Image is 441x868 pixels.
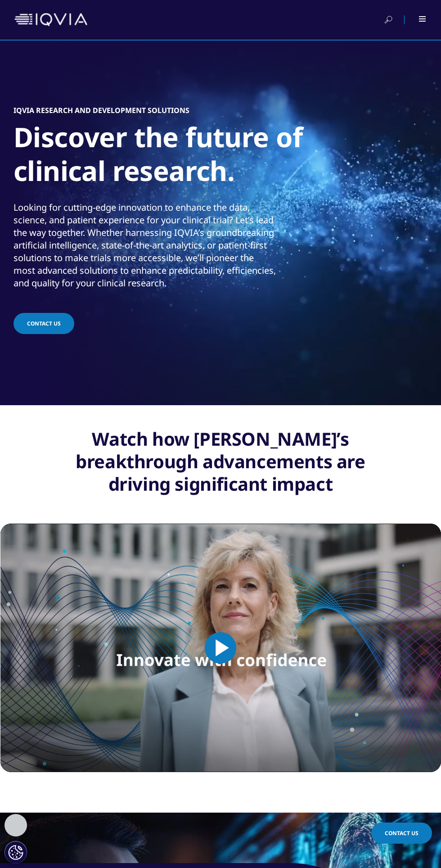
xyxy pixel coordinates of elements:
[4,841,27,863] button: Cookie Settings
[371,823,432,844] a: Contact Us
[13,201,277,295] p: Looking for cutting-edge innovation to enhance the data, science, and patient experience for your...
[13,313,74,334] a: Contact Us
[13,106,189,115] h5: IQVIA RESEARCH AND DEVELOPMENT SOLUTIONS
[205,632,236,664] button: Play Video
[14,13,87,26] img: IQVIA Healthcare Information Technology and Pharma Clinical Research Company
[13,120,351,193] h1: Discover the future of clinical research.
[27,320,61,327] span: Contact Us
[45,428,396,502] h3: Watch how [PERSON_NAME]’s breakthrough advancements are driving significant impact
[385,829,418,837] span: Contact Us
[0,524,441,772] video-js: Video Player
